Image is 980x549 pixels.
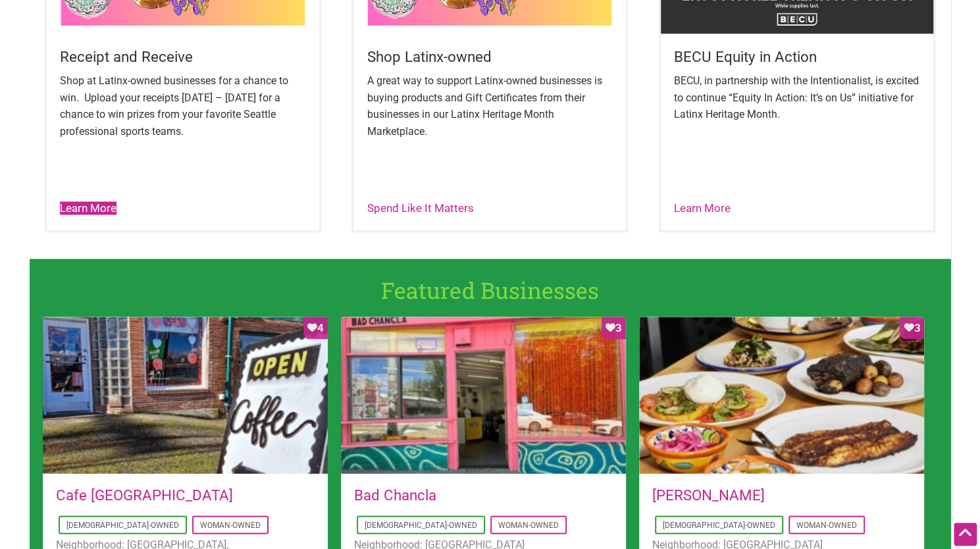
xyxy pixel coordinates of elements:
[674,201,731,215] a: Learn More
[674,47,920,67] h5: BECU Equity in Action
[60,201,116,215] a: Learn More
[60,72,306,140] p: Shop at Latinx-owned businesses for a chance to win. Upload your receipts [DATE] – [DATE] for a c...
[56,486,233,504] a: Cafe [GEOGRAPHIC_DATA]
[954,523,977,546] div: Scroll Back to Top
[367,72,613,140] p: A great way to support Latinx-owned businesses is buying products and Gift Certificates from thei...
[652,486,765,504] a: [PERSON_NAME]
[66,521,179,530] a: [DEMOGRAPHIC_DATA]-Owned
[60,47,306,67] h5: Receipt and Receive
[40,274,941,306] h1: Featured Businesses
[498,521,559,530] a: Woman-Owned
[200,521,261,530] a: Woman-Owned
[367,201,473,215] a: Spend Like It Matters
[354,486,436,504] a: Bad Chancla
[365,521,477,530] a: [DEMOGRAPHIC_DATA]-Owned
[663,521,775,530] a: [DEMOGRAPHIC_DATA]-Owned
[367,47,613,67] h5: Shop Latinx-owned
[674,72,920,123] p: BECU, in partnership with the Intentionalist, is excited to continue “Equity In Action: It’s on U...
[796,521,857,530] a: Woman-Owned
